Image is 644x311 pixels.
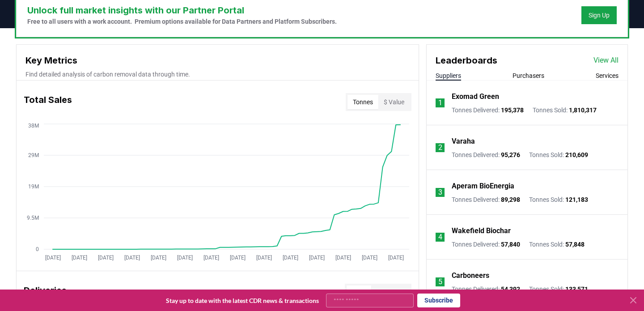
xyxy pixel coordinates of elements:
a: Sign Up [589,11,610,20]
span: 1,810,317 [569,107,597,114]
p: Tonnes Sold : [529,150,588,159]
span: 89,298 [501,196,520,203]
tspan: [DATE] [45,255,61,261]
a: View All [593,55,619,66]
tspan: 9.5M [27,215,39,221]
p: Tonnes Sold : [529,240,585,249]
p: Tonnes Delivered : [452,285,520,294]
p: Tonnes Sold : [529,195,588,204]
p: Tonnes Delivered : [452,195,520,204]
tspan: [DATE] [256,255,272,261]
button: Suppliers [436,71,461,80]
span: 57,840 [501,241,520,248]
tspan: [DATE] [230,255,246,261]
button: Sign Up [581,6,617,24]
span: 121,183 [565,196,588,203]
p: Tonnes Sold : [529,285,588,294]
button: % of Sales [371,285,410,300]
tspan: [DATE] [177,255,193,261]
p: 4 [438,232,442,243]
p: 5 [438,277,442,287]
a: Varaha [452,136,475,147]
a: Wakefield Biochar [452,226,511,236]
p: Tonnes Sold : [533,106,597,115]
tspan: 19M [28,183,39,190]
button: Total [347,285,371,300]
tspan: [DATE] [203,255,219,261]
p: 3 [438,187,442,198]
tspan: [DATE] [362,255,377,261]
a: Carboneers [452,270,489,281]
tspan: [DATE] [309,255,325,261]
tspan: [DATE] [388,255,404,261]
p: Tonnes Delivered : [452,240,520,249]
h3: Total Sales [24,93,72,111]
tspan: [DATE] [98,255,114,261]
p: Tonnes Delivered : [452,150,520,159]
tspan: 0 [36,246,39,252]
tspan: [DATE] [283,255,298,261]
p: Find detailed analysis of carbon removal data through time. [25,70,410,79]
span: 210,609 [565,151,588,158]
h3: Unlock full market insights with our Partner Portal [27,4,337,17]
tspan: [DATE] [72,255,87,261]
a: Aperam BioEnergia [452,181,514,192]
button: Tonnes [347,95,378,109]
h3: Key Metrics [25,54,410,67]
button: Services [596,71,619,80]
tspan: 29M [28,152,39,158]
tspan: [DATE] [124,255,140,261]
a: Exomad Green [452,91,499,102]
span: 54,392 [501,285,520,293]
p: 1 [438,98,442,108]
span: 57,848 [565,241,585,248]
span: 133,571 [565,285,588,293]
span: 95,276 [501,151,520,158]
h3: Deliveries [24,284,67,302]
p: Free to all users with a work account. Premium options available for Data Partners and Platform S... [27,17,337,26]
tspan: 38M [28,123,39,129]
button: Purchasers [513,71,544,80]
span: 195,378 [501,107,524,114]
tspan: [DATE] [335,255,351,261]
h3: Leaderboards [436,54,497,67]
button: $ Value [378,95,410,109]
p: 2 [438,142,442,153]
tspan: [DATE] [151,255,166,261]
p: Tonnes Delivered : [452,106,524,115]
